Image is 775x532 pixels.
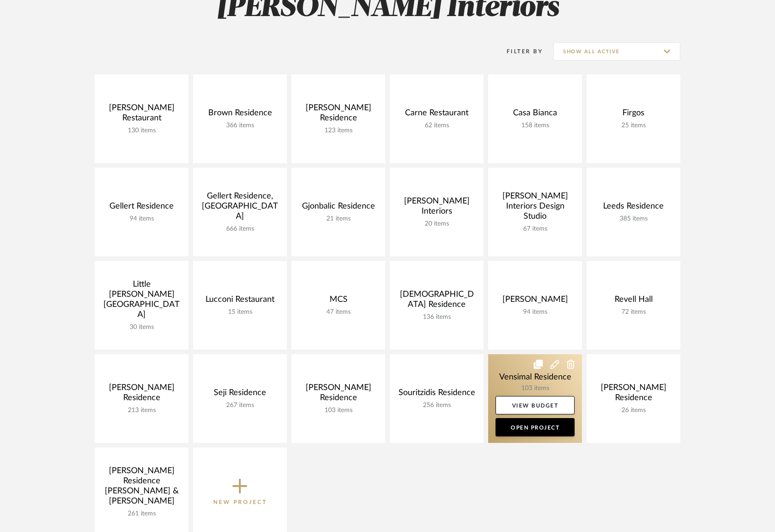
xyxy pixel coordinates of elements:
div: [PERSON_NAME] [496,294,575,308]
div: Gellert Residence [102,201,181,215]
div: Lucconi Restaurant [200,294,279,308]
p: New Project [213,498,267,507]
div: 213 items [102,407,181,414]
div: Firgos [594,108,673,122]
div: 25 items [594,122,673,130]
div: MCS [299,294,378,308]
div: [PERSON_NAME] Interiors Design Studio [496,191,575,225]
div: 94 items [102,215,181,223]
div: Leeds Residence [594,201,673,215]
div: [PERSON_NAME] Residence [299,103,378,127]
a: View Budget [496,396,575,414]
a: Open Project [496,418,575,436]
div: Casa Bianca [496,108,575,122]
div: [PERSON_NAME] Residence [PERSON_NAME] & [PERSON_NAME] [102,466,181,510]
div: Gjonbalic Residence [299,201,378,215]
div: [PERSON_NAME] Restaurant [102,103,181,127]
div: 158 items [496,122,575,130]
div: 26 items [594,407,673,414]
div: Gellert Residence, [GEOGRAPHIC_DATA] [200,191,279,225]
div: Carne Restaurant [397,108,476,122]
div: Revell Hall [594,294,673,308]
div: Little [PERSON_NAME][GEOGRAPHIC_DATA] [102,279,181,323]
div: Filter By [495,47,543,56]
div: 47 items [299,308,378,316]
div: 123 items [299,127,378,135]
div: [PERSON_NAME] Residence [299,383,378,407]
div: Souritzidis Residence [397,388,476,402]
div: [PERSON_NAME] Residence [102,383,181,407]
div: 267 items [200,402,279,409]
div: 130 items [102,127,181,135]
div: 15 items [200,308,279,316]
div: 20 items [397,220,476,228]
div: 136 items [397,313,476,321]
div: 103 items [299,407,378,414]
div: 366 items [200,122,279,130]
div: 21 items [299,215,378,223]
div: 94 items [496,308,575,316]
div: 62 items [397,122,476,130]
div: 261 items [102,510,181,518]
div: 30 items [102,323,181,331]
div: 666 items [200,225,279,233]
div: 385 items [594,215,673,223]
div: 67 items [496,225,575,233]
div: 256 items [397,402,476,409]
div: [PERSON_NAME] Interiors [397,196,476,220]
div: [PERSON_NAME] Residence [594,383,673,407]
div: [DEMOGRAPHIC_DATA] Residence [397,289,476,313]
div: 72 items [594,308,673,316]
div: Brown Residence [200,108,279,122]
div: Seji Residence [200,388,279,402]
